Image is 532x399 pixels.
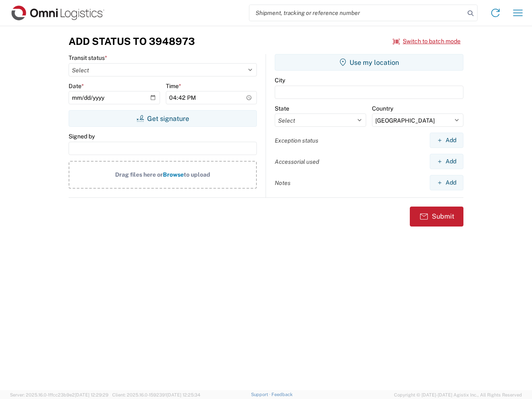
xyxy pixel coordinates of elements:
label: Date [69,82,84,90]
label: Notes [275,179,291,187]
button: Use my location [275,54,463,71]
span: [DATE] 12:29:29 [75,392,108,397]
button: Add [430,133,463,148]
span: Drag files here or [115,171,163,178]
button: Add [430,154,463,169]
input: Shipment, tracking or reference number [249,5,465,21]
button: Submit [410,207,463,227]
label: City [275,76,285,84]
span: to upload [184,171,210,178]
label: Signed by [69,133,95,140]
a: Support [251,392,272,397]
span: Browse [163,171,184,178]
label: State [275,105,289,112]
span: Client: 2025.16.0-1592391 [112,392,200,397]
h3: Add Status to 3948973 [69,35,195,47]
label: Exception status [275,137,318,144]
label: Time [166,82,181,90]
label: Transit status [69,54,107,62]
span: Copyright © [DATE]-[DATE] Agistix Inc., All Rights Reserved [394,391,522,399]
span: [DATE] 12:25:34 [167,392,200,397]
span: Server: 2025.16.0-1ffcc23b9e2 [10,392,108,397]
a: Feedback [271,392,293,397]
button: Add [430,175,463,190]
button: Get signature [69,110,257,127]
label: Accessorial used [275,158,319,165]
label: Country [372,105,393,112]
button: Switch to batch mode [393,34,461,48]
